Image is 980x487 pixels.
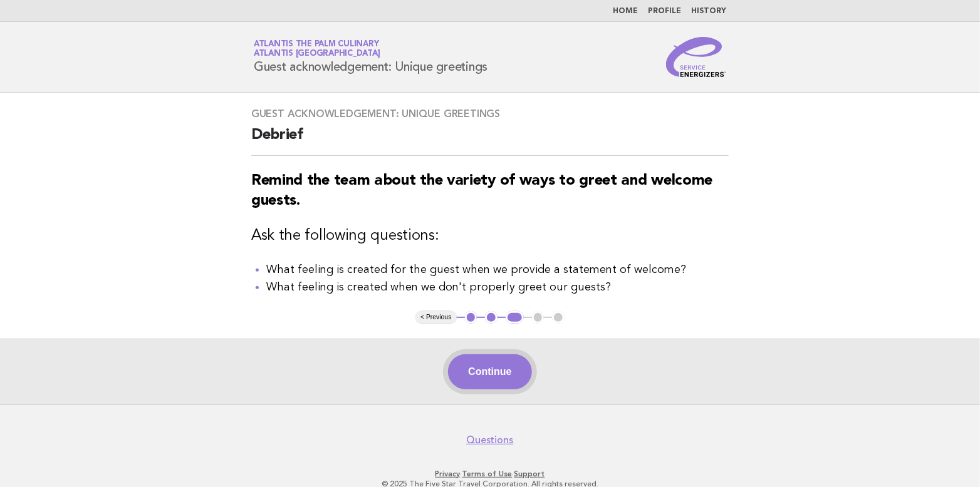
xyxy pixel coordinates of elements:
li: What feeling is created for the guest when we provide a statement of welcome? [266,261,729,279]
button: 3 [506,311,524,324]
a: Questions [467,434,514,446]
img: Service Energizers [666,37,726,77]
a: Atlantis The Palm CulinaryAtlantis [GEOGRAPHIC_DATA] [254,40,380,58]
a: Home [613,8,638,15]
button: 1 [465,311,477,324]
a: History [691,8,726,15]
h3: Ask the following questions: [251,226,729,246]
a: Terms of Use [462,469,513,478]
h2: Debrief [251,125,729,156]
h3: Guest acknowledgement: Unique greetings [251,108,729,120]
button: < Previous [415,311,456,324]
a: Support [514,469,545,478]
button: 2 [485,311,498,324]
a: Privacy [435,469,461,478]
p: · · [107,469,873,479]
button: Continue [448,354,531,389]
strong: Remind the team about the variety of ways to greet and welcome guests. [251,173,712,208]
a: Profile [648,8,681,15]
span: Atlantis [GEOGRAPHIC_DATA] [254,50,380,58]
h1: Guest acknowledgement: Unique greetings [254,41,487,73]
li: What feeling is created when we don't properly greet our guests? [266,279,729,296]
